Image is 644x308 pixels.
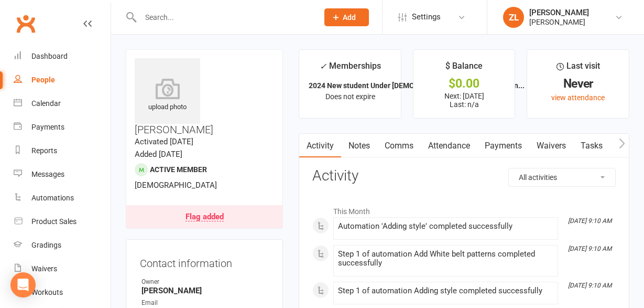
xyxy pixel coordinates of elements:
[31,146,57,155] div: Reports
[31,123,64,131] div: Payments
[140,253,269,269] h3: Contact information
[423,78,506,89] div: $0.00
[14,92,111,115] a: Calendar
[14,45,111,68] a: Dashboard
[135,150,182,159] time: Added [DATE]
[135,137,193,146] time: Activated [DATE]
[377,134,421,158] a: Comms
[31,99,61,108] div: Calendar
[14,139,111,163] a: Reports
[423,92,506,109] p: Next: [DATE] Last: n/a
[31,217,77,226] div: Product Sales
[137,10,311,25] input: Search...
[529,8,589,17] div: [PERSON_NAME]
[568,282,612,289] i: [DATE] 9:10 AM
[13,10,39,37] a: Clubworx
[31,194,74,202] div: Automations
[551,93,605,102] a: view attendance
[338,250,553,268] div: Step 1 of automation Add White belt patterns completed successfully
[141,286,269,295] strong: [PERSON_NAME]
[185,213,224,221] div: Flag added
[150,165,207,174] span: Active member
[338,286,553,295] div: Step 1 of automation Adding style completed successfully
[31,76,55,84] div: People
[14,281,111,304] a: Workouts
[568,217,612,225] i: [DATE] 9:10 AM
[529,17,589,27] div: [PERSON_NAME]
[135,180,217,190] span: [DEMOGRAPHIC_DATA]
[568,245,612,252] i: [DATE] 9:10 AM
[14,210,111,233] a: Product Sales
[338,222,553,231] div: Automation 'Adding style' completed successfully
[135,78,200,113] div: upload photo
[341,134,377,158] a: Notes
[312,168,616,184] h3: Activity
[529,134,573,158] a: Waivers
[31,52,68,60] div: Dashboard
[421,134,477,158] a: Attendance
[573,134,610,158] a: Tasks
[556,59,600,78] div: Last visit
[135,58,274,135] h3: [PERSON_NAME]
[312,200,616,217] li: This Month
[31,264,57,273] div: Waivers
[412,5,441,29] span: Settings
[299,134,341,158] a: Activity
[141,277,269,287] div: Owner
[320,61,326,71] i: ✓
[320,59,381,79] div: Memberships
[31,170,64,178] div: Messages
[477,134,529,158] a: Payments
[14,163,111,186] a: Messages
[14,233,111,257] a: Gradings
[343,13,356,22] span: Add
[14,68,111,92] a: People
[141,298,269,308] div: Email
[325,92,375,101] span: Does not expire
[14,257,111,281] a: Waivers
[14,115,111,139] a: Payments
[10,272,36,298] div: Open Intercom Messenger
[31,288,63,296] div: Workouts
[31,241,61,249] div: Gradings
[324,8,369,26] button: Add
[309,81,525,90] strong: 2024 New student Under [DEMOGRAPHIC_DATA] Fortnightly On...
[537,78,619,89] div: Never
[14,186,111,210] a: Automations
[445,59,483,78] div: $ Balance
[503,7,524,28] div: ZL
